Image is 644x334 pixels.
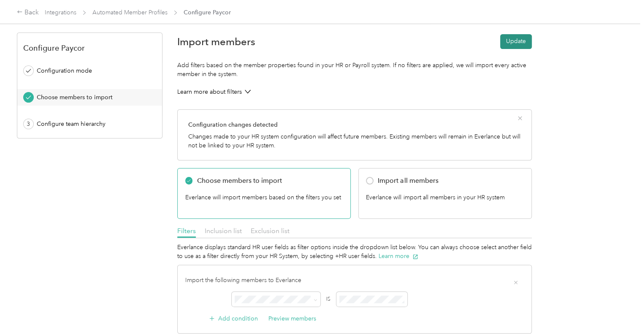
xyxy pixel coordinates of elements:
[185,193,343,211] div: Everlance will import members based on the filters you set
[197,176,282,186] div: Choose members to import
[378,176,438,186] div: Import all members
[379,252,418,261] button: Learn more
[184,8,231,17] span: Configure Paycor
[37,93,149,102] div: Choose members to import
[188,120,521,129] div: Configuration changes detected
[177,37,255,46] div: Import members
[209,314,258,323] button: Add condition
[326,296,330,303] div: IS
[37,119,149,128] div: Configure team hierarchy
[177,243,532,261] div: Everlance displays standard HR user fields as filter options inside the dropdown list below. You ...
[185,276,524,285] div: Import the following members to Everlance
[177,87,242,96] span: Learn more about filters
[177,61,532,79] div: Add filters based on the member properties found in your HR or Payroll system. If no filters are ...
[17,62,162,79] button: Configuration mode
[45,9,76,16] a: Integrations
[366,193,524,211] div: Everlance will import all members in your HR system
[17,43,162,52] div: Configure Paycor
[205,227,242,235] span: Inclusion list
[177,227,196,235] span: Filters
[17,89,162,106] button: Choose members to import
[268,314,316,323] button: Preview members
[188,132,521,150] div: Changes made to your HR system configuration will affect future members. Existing members will re...
[597,287,644,334] iframe: Everlance-gr Chat Button Frame
[37,66,149,75] div: Configuration mode
[92,9,168,16] a: Automated Member Profiles
[17,116,162,132] button: 3Configure team hierarchy
[23,119,34,129] div: 3
[17,8,39,18] div: Back
[251,227,290,235] span: Exclusion list
[500,34,532,49] button: Update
